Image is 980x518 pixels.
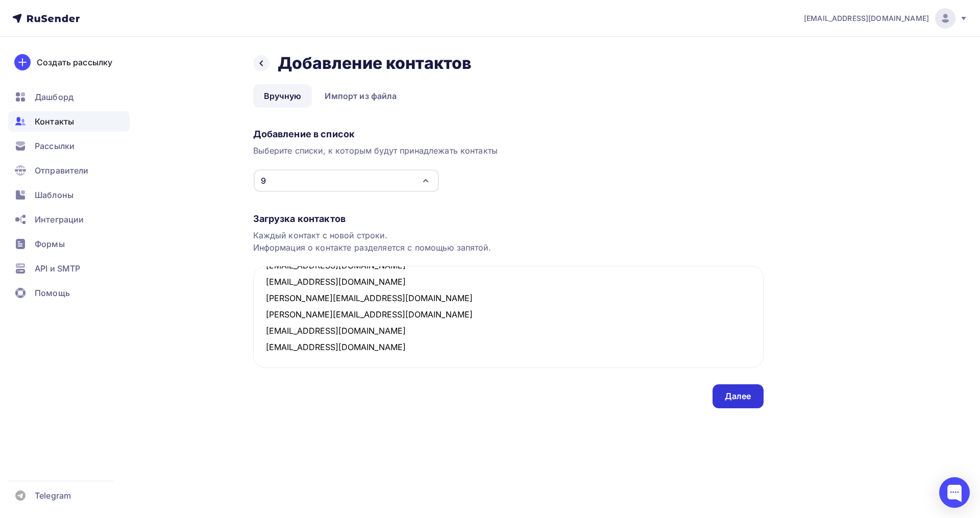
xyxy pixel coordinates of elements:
div: Создать рассылку [37,56,112,68]
a: [EMAIL_ADDRESS][DOMAIN_NAME] [804,8,968,29]
div: Каждый контакт с новой строки. Информация о контакте разделяется с помощью запятой. [253,229,764,254]
span: Telegram [35,489,71,502]
a: Импорт из файла [314,84,407,108]
span: Шаблоны [35,189,73,201]
a: Шаблоны [8,185,130,205]
a: Дашборд [8,87,130,107]
div: Выберите списки, к которым будут принадлежать контакты [253,144,764,157]
span: Контакты [35,115,74,128]
span: API и SMTP [35,262,80,275]
span: Рассылки [35,140,75,152]
a: Рассылки [8,136,130,156]
span: Отправители [35,164,89,177]
div: Далее [725,390,751,402]
span: Помощь [35,287,70,299]
span: [EMAIL_ADDRESS][DOMAIN_NAME] [804,13,929,23]
div: Загрузка контактов [253,213,764,225]
a: Формы [8,234,130,254]
button: 9 [253,169,439,192]
div: Добавление в список [253,128,764,140]
a: Контакты [8,111,130,132]
div: 9 [261,175,266,187]
a: Вручную [253,84,312,108]
span: Интеграции [35,213,84,226]
span: Формы [35,238,65,250]
span: Дашборд [35,91,73,103]
a: Отправители [8,160,130,181]
h2: Добавление контактов [278,53,472,73]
